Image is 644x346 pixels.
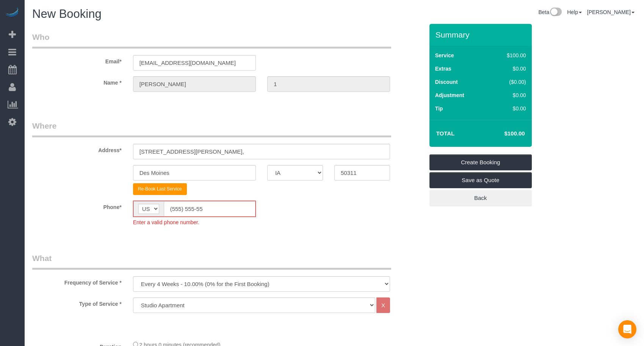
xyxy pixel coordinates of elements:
[5,8,20,18] img: Automaid Logo
[133,55,256,71] input: Email*
[491,91,526,99] div: $0.00
[538,9,562,15] a: Beta
[32,31,391,49] legend: Who
[618,320,636,338] div: Open Intercom Messenger
[436,30,528,39] h3: Summary
[491,78,526,86] div: ($0.00)
[491,65,526,72] div: $0.00
[491,105,526,112] div: $0.00
[435,105,443,112] label: Tip
[435,78,458,86] label: Discount
[567,9,582,15] a: Help
[32,7,102,20] span: New Booking
[32,253,391,270] legend: What
[27,76,127,86] label: Name *
[27,144,127,154] label: Address*
[27,55,127,65] label: Email*
[435,91,464,99] label: Adjustment
[435,65,451,72] label: Extras
[435,52,454,59] label: Service
[429,154,532,170] a: Create Booking
[549,8,562,17] img: New interface
[491,52,526,59] div: $100.00
[27,201,127,211] label: Phone*
[587,9,635,15] a: [PERSON_NAME]
[133,217,256,226] div: Enter a valid phone number.
[334,165,390,181] input: Zip Code*
[27,276,127,286] label: Frequency of Service *
[133,76,256,92] input: First Name*
[429,172,532,188] a: Save as Quote
[436,130,455,137] strong: Total
[429,190,532,206] a: Back
[133,165,256,181] input: City*
[481,131,525,137] h4: $100.00
[267,76,390,92] input: Last Name*
[32,120,391,137] legend: Where
[164,201,255,217] input: Phone*
[27,297,127,308] label: Type of Service *
[133,183,187,195] button: Re-Book Last Service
